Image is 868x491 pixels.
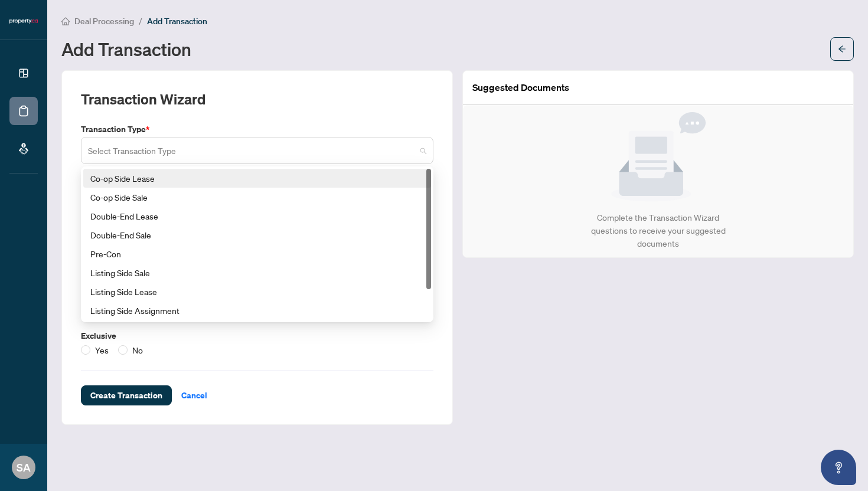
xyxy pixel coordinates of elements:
[83,188,431,207] div: Co-op Side Sale
[61,17,70,25] span: home
[838,45,846,53] span: arrow-left
[821,450,856,485] button: Open asap
[81,123,433,136] label: Transaction Type
[90,172,424,185] div: Co-op Side Lease
[74,16,134,27] span: Deal Processing
[83,244,431,263] div: Pre-Con
[17,459,31,476] span: SA
[9,18,38,25] img: logo
[81,385,172,405] button: Create Transaction
[90,247,424,260] div: Pre-Con
[578,211,738,250] div: Complete the Transaction Wizard questions to receive your suggested documents
[61,40,191,58] h1: Add Transaction
[81,329,433,342] label: Exclusive
[83,301,431,320] div: Listing Side Assignment
[172,385,217,405] button: Cancel
[83,263,431,282] div: Listing Side Sale
[90,343,113,356] span: Yes
[90,304,424,317] div: Listing Side Assignment
[83,225,431,244] div: Double-End Sale
[83,207,431,225] div: Double-End Lease
[90,386,162,405] span: Create Transaction
[147,16,207,27] span: Add Transaction
[90,285,424,298] div: Listing Side Lease
[83,282,431,301] div: Listing Side Lease
[83,169,431,188] div: Co-op Side Lease
[181,386,207,405] span: Cancel
[90,266,424,279] div: Listing Side Sale
[611,112,706,202] img: Null State Icon
[90,191,424,204] div: Co-op Side Sale
[90,228,424,241] div: Double-End Sale
[472,80,569,95] article: Suggested Documents
[139,14,142,28] li: /
[81,90,205,109] h2: Transaction Wizard
[90,210,424,222] div: Double-End Lease
[128,343,148,356] span: No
